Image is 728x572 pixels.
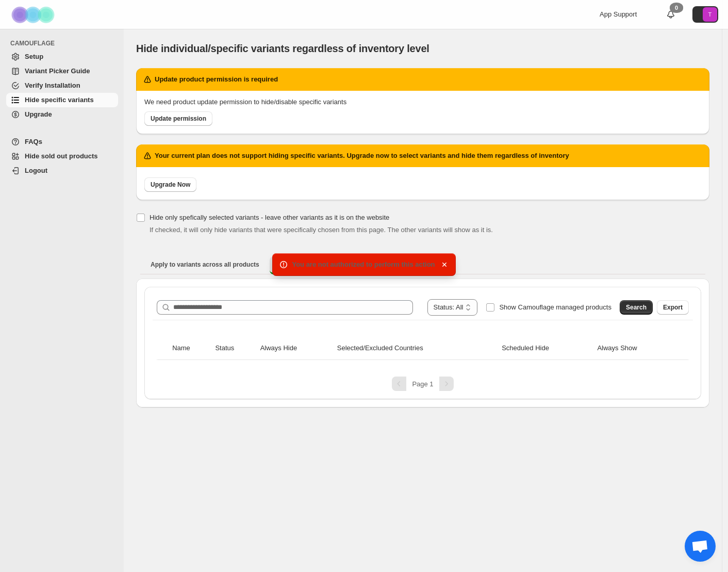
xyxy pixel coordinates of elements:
[6,78,118,93] a: Verify Installation
[142,256,268,273] button: Apply to variants across all products
[270,256,366,274] button: Select variants individually
[136,43,429,54] span: Hide individual/specific variants regardless of inventory level
[6,107,118,122] a: Upgrade
[169,337,212,360] th: Name
[144,111,212,126] a: Update permission
[412,380,433,388] span: Page 1
[25,167,47,174] span: Logout
[708,11,712,18] text: T
[6,149,118,164] a: Hide sold out products
[685,531,716,562] div: Open de chat
[136,279,709,407] div: Select variants individually
[626,303,647,312] span: Search
[692,6,718,23] button: Avatar with initials T
[657,300,689,315] button: Export
[144,98,346,106] span: We need product update permission to hide/disable specific variants
[144,177,196,192] a: Upgrade Now
[153,377,693,391] nav: Pagination
[292,260,435,268] span: You are not authorized to perform this action
[25,138,42,145] span: FAQs
[257,337,334,360] th: Always Hide
[499,337,594,360] th: Scheduled Hide
[8,1,60,29] img: Camouflage
[25,81,80,89] span: Verify Installation
[150,214,389,221] span: Hide only spefically selected variants - leave other variants as it is on the website
[6,164,118,178] a: Logout
[25,110,52,118] span: Upgrade
[6,135,118,149] a: FAQs
[6,50,118,64] a: Setup
[212,337,257,360] th: Status
[499,303,611,311] span: Show Camouflage managed products
[670,3,683,13] div: 0
[10,39,119,47] span: CAMOUFLAGE
[25,53,43,60] span: Setup
[703,7,717,22] span: Avatar with initials T
[594,337,676,360] th: Always Show
[151,260,259,269] span: Apply to variants across all products
[25,67,90,75] span: Variant Picker Guide
[334,337,499,360] th: Selected/Excluded Countries
[6,64,118,78] a: Variant Picker Guide
[151,181,190,189] span: Upgrade Now
[6,93,118,107] a: Hide specific variants
[151,115,206,123] span: Update permission
[25,152,98,160] span: Hide sold out products
[663,303,683,312] span: Export
[25,96,94,104] span: Hide specific variants
[155,74,278,85] h2: Update product permission is required
[620,300,653,315] button: Search
[150,226,493,234] span: If checked, it will only hide variants that were specifically chosen from this page. The other va...
[600,10,637,18] span: App Support
[155,151,569,161] h2: Your current plan does not support hiding specific variants. Upgrade now to select variants and h...
[666,9,676,20] a: 0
